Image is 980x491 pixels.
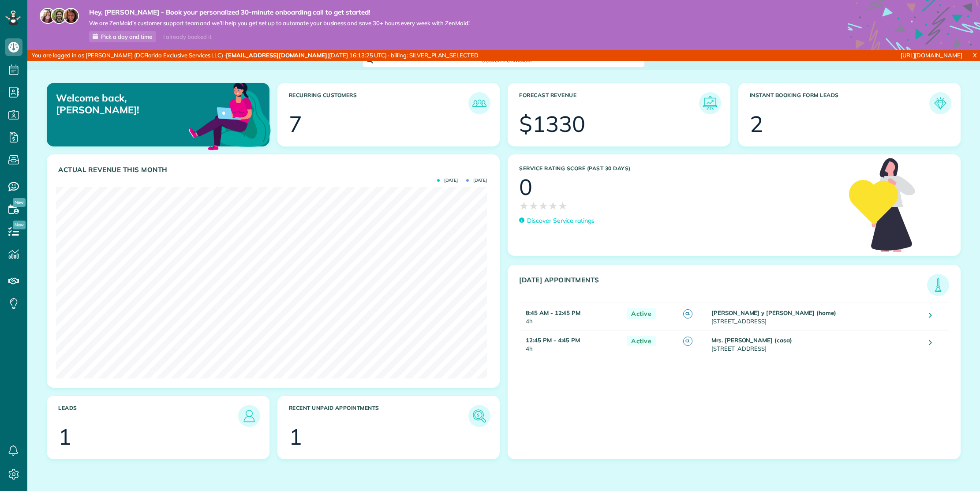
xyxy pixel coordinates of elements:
strong: 8:45 AM - 12:45 PM [526,309,580,316]
span: ★ [529,198,539,214]
span: ★ [539,198,548,214]
span: CL [683,337,692,346]
span: CL [683,309,692,319]
a: X [969,50,980,60]
span: ★ [548,198,558,214]
strong: Mrs. [PERSON_NAME] (casa) [711,337,792,344]
h3: Instant Booking Form Leads [750,92,930,114]
span: We are ZenMaid’s customer support team and we’ll help you get set up to automate your business an... [89,19,470,27]
p: Discover Service ratings [527,216,595,225]
span: [DATE] [466,178,487,183]
span: ★ [558,198,568,214]
h3: Service Rating score (past 30 days) [519,165,840,172]
span: Active [627,308,656,319]
img: jorge-587dff0eeaa6aab1f244e6dc62b8924c3b6ad411094392a53c71c6c4a576187d.jpg [51,8,67,24]
a: [URL][DOMAIN_NAME] [901,52,962,59]
p: Welcome back, [PERSON_NAME]! [56,92,199,116]
div: 1 [289,426,302,448]
td: [STREET_ADDRESS] [709,303,923,330]
h3: Recurring Customers [289,92,469,114]
img: icon_recurring_customers-cf858462ba22bcd05b5a5880d41d6543d210077de5bb9ebc9590e49fd87d84ed.png [471,94,488,112]
span: Pick a day and time [101,33,152,40]
span: New [13,221,26,229]
span: New [13,198,26,207]
div: I already booked it [158,31,217,42]
td: [STREET_ADDRESS] [709,330,923,357]
div: 0 [519,176,532,198]
td: 4h [519,303,622,330]
h3: Recent unpaid appointments [289,405,469,427]
strong: [PERSON_NAME] y [PERSON_NAME] (home) [711,309,836,316]
span: [DATE] [437,178,458,183]
img: icon_leads-1bed01f49abd5b7fead27621c3d59655bb73ed531f8eeb49469d10e621d6b896.png [240,407,258,425]
h3: Leads [58,405,238,427]
strong: [EMAIL_ADDRESS][DOMAIN_NAME] [226,52,327,59]
h3: [DATE] Appointments [519,276,927,296]
td: 4h [519,330,622,357]
img: icon_todays_appointments-901f7ab196bb0bea1936b74009e4eb5ffbc2d2711fa7634e0d609ed5ef32b18b.png [929,276,947,294]
span: ★ [519,198,529,214]
img: dashboard_welcome-42a62b7d889689a78055ac9021e634bf52bae3f8056760290aed330b23ab8690.png [187,73,273,158]
div: $1330 [519,113,585,135]
img: michelle-19f622bdf1676172e81f8f8fba1fb50e276960ebfe0243fe18214015130c80e4.jpg [63,8,79,24]
div: 2 [750,113,763,135]
img: icon_form_leads-04211a6a04a5b2264e4ee56bc0799ec3eb69b7e499cbb523a139df1d13a81ae0.png [931,94,949,112]
div: 1 [58,426,71,448]
a: Pick a day and time [89,31,156,42]
strong: 12:45 PM - 4:45 PM [526,337,580,344]
img: icon_unpaid_appointments-47b8ce3997adf2238b356f14209ab4cced10bd1f174958f3ca8f1d0dd7fffeee.png [471,407,488,425]
div: You are logged in as [PERSON_NAME] (DCFlorida Exclusive Services LLC) · ([DATE] 16:13:25 UTC) · b... [27,50,652,61]
h3: Forecast Revenue [519,92,699,114]
a: Discover Service ratings [519,216,595,225]
img: maria-72a9807cf96188c08ef61303f053569d2e2a8a1cde33d635c8a3ac13582a053d.jpg [40,8,56,24]
img: icon_forecast_revenue-8c13a41c7ed35a8dcfafea3cbb826a0462acb37728057bba2d056411b612bbbe.png [701,94,719,112]
strong: Hey, [PERSON_NAME] - Book your personalized 30-minute onboarding call to get started! [89,8,470,17]
span: Active [627,336,656,347]
div: 7 [289,113,302,135]
h3: Actual Revenue this month [58,166,490,174]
